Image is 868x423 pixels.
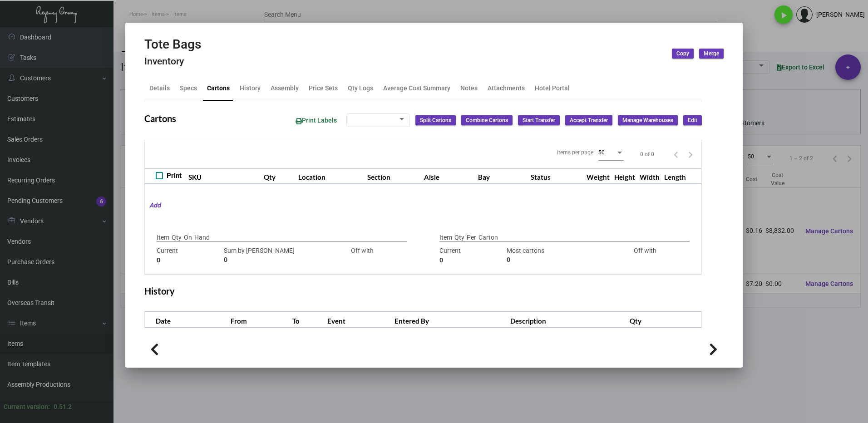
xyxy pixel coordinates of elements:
[618,115,678,125] button: Manage Warehouses
[4,402,50,412] div: Current version:
[672,49,694,59] button: Copy
[144,56,201,67] h4: Inventory
[640,150,654,158] div: 0 of 0
[145,201,161,210] mat-hint: Add
[662,168,688,184] th: Length
[699,49,724,59] button: Merge
[454,233,464,242] p: Qty
[288,112,344,129] button: Print Labels
[309,84,338,93] div: Price Sets
[460,84,478,93] div: Notes
[145,312,228,328] th: Date
[207,84,230,93] div: Cartons
[688,117,697,124] span: Edit
[683,147,698,162] button: Next page
[144,37,201,52] h2: Tote Bags
[507,246,609,265] div: Most cartons
[194,233,210,242] p: Hand
[488,84,525,93] div: Attachments
[637,168,662,184] th: Width
[186,168,261,184] th: SKU
[224,246,326,265] div: Sum by [PERSON_NAME]
[290,312,325,328] th: To
[528,168,584,184] th: Status
[622,117,673,124] span: Manage Warehouses
[261,168,296,184] th: Qty
[570,117,608,124] span: Accept Transfer
[466,117,508,124] span: Combine Cartons
[149,84,170,93] div: Details
[392,312,508,328] th: Entered By
[271,84,299,93] div: Assembly
[296,117,337,124] span: Print Labels
[415,115,456,125] button: Split Cartons
[704,50,719,58] span: Merge
[627,312,701,328] th: Qty
[508,312,628,328] th: Description
[612,168,637,184] th: Height
[172,233,182,242] p: Qty
[157,233,169,242] p: Item
[365,168,422,184] th: Section
[180,84,197,93] div: Specs
[614,246,676,265] div: Off with
[167,170,182,181] span: Print
[584,168,612,184] th: Weight
[518,115,560,125] button: Start Transfer
[439,246,502,265] div: Current
[476,168,528,184] th: Bay
[676,50,689,58] span: Copy
[461,115,513,125] button: Combine Cartons
[598,149,605,156] span: 50
[325,312,392,328] th: Event
[478,233,498,242] p: Carton
[228,312,290,328] th: From
[240,84,261,93] div: History
[348,84,373,93] div: Qty Logs
[535,84,570,93] div: Hotel Portal
[296,168,365,184] th: Location
[157,246,219,265] div: Current
[54,402,72,412] div: 0.51.2
[565,115,612,125] button: Accept Transfer
[669,147,683,162] button: Previous page
[144,285,175,296] h2: History
[598,149,624,156] mat-select: Items per page:
[420,117,451,124] span: Split Cartons
[557,148,595,157] div: Items per page:
[184,233,192,242] p: On
[467,233,476,242] p: Per
[422,168,476,184] th: Aisle
[683,115,702,125] button: Edit
[523,117,555,124] span: Start Transfer
[144,113,176,124] h2: Cartons
[331,246,394,265] div: Off with
[439,233,452,242] p: Item
[383,84,450,93] div: Average Cost Summary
